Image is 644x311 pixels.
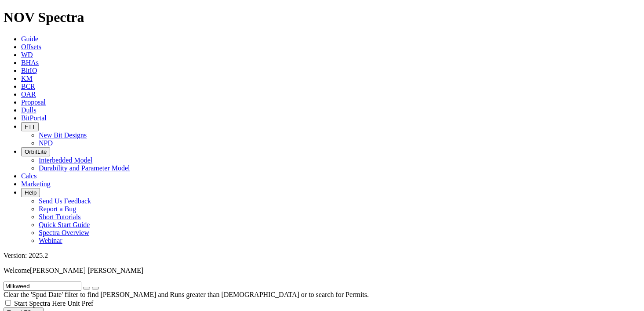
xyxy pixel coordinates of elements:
input: Start Spectra Here [5,300,11,306]
a: BHAs [21,59,39,66]
a: Marketing [21,180,51,188]
a: Proposal [21,98,46,106]
a: Dulls [21,106,36,114]
span: OrbitLite [25,148,47,155]
a: Report a Bug [39,205,76,213]
span: Help [25,189,36,196]
a: Spectra Overview [39,229,89,236]
a: Quick Start Guide [39,221,90,228]
span: Unit Pref [67,300,93,307]
a: BitPortal [21,114,47,122]
input: Search [4,282,81,291]
h1: NOV Spectra [4,9,640,25]
a: Guide [21,35,38,43]
a: Webinar [39,237,62,244]
a: Send Us Feedback [39,197,91,205]
a: BitIQ [21,67,37,74]
p: Welcome [4,267,640,275]
span: FTT [25,123,35,130]
div: Version: 2025.2 [4,252,640,260]
span: Clear the 'Spud Date' filter to find [PERSON_NAME] and Runs greater than [DEMOGRAPHIC_DATA] or to... [4,291,369,298]
a: Durability and Parameter Model [39,164,130,172]
a: BCR [21,83,35,90]
a: NPD [39,139,53,147]
a: WD [21,51,33,58]
button: FTT [21,122,39,131]
button: OrbitLite [21,147,50,156]
a: Interbedded Model [39,156,92,164]
span: Start Spectra Here [14,300,65,307]
a: Calcs [21,172,37,180]
button: Help [21,188,40,197]
a: Offsets [21,43,41,51]
a: OAR [21,90,36,98]
a: KM [21,75,33,82]
a: New Bit Designs [39,131,87,139]
a: Short Tutorials [39,213,81,221]
span: [PERSON_NAME] [PERSON_NAME] [30,267,143,274]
